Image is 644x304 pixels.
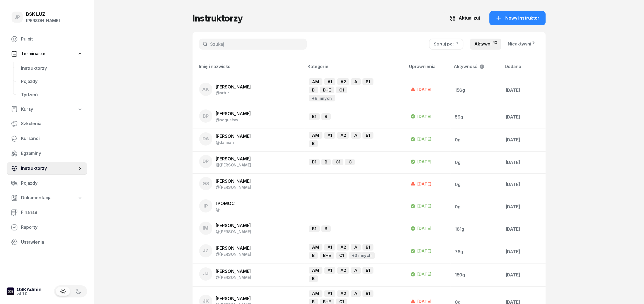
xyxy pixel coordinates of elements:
[7,162,87,175] a: Instruktorzy
[7,33,87,46] a: Pulpit
[193,13,243,23] h1: Instruktorzy
[216,223,251,228] span: [PERSON_NAME]
[506,114,541,121] div: [DATE]
[506,248,541,255] div: [DATE]
[216,117,251,122] div: @bogusław
[202,181,209,186] span: GS
[320,252,334,259] div: B+E
[409,64,435,69] span: Uprawnienia
[454,63,478,70] span: Aktywność
[410,136,431,142] div: [DATE]
[443,11,486,25] button: Aktualizuj
[455,136,497,144] div: 0g
[345,159,355,165] div: C
[7,236,87,249] a: Ustawienia
[362,244,373,251] div: B1
[17,62,87,75] a: Instruktorzy
[203,299,209,303] span: JK
[7,287,14,295] img: logo-xs-dark@2x.png
[203,226,209,230] span: IM
[410,86,431,93] div: [DATE]
[506,181,541,188] div: [DATE]
[455,181,497,188] div: 0g
[202,136,209,141] span: DA
[337,78,349,85] div: A2
[26,17,60,24] div: [PERSON_NAME]
[324,290,335,297] div: A1
[216,156,251,162] span: [PERSON_NAME]
[216,178,251,184] span: [PERSON_NAME]
[309,290,322,297] div: AM
[309,78,322,85] div: AM
[455,114,497,121] div: 59g
[216,296,251,301] span: [PERSON_NAME]
[21,165,77,172] span: Instruktorzy
[503,39,539,50] a: Nieaktywni
[459,15,480,22] div: Aktualizuj
[455,203,497,211] div: 0g
[309,244,322,251] div: AM
[203,271,209,276] span: JJ
[21,50,45,57] span: Terminarze
[216,84,251,90] span: [PERSON_NAME]
[216,207,235,212] div: @i
[216,252,251,257] div: @[PERSON_NAME]
[362,290,373,297] div: B1
[351,244,361,251] div: A
[7,221,87,234] a: Raporty
[309,225,320,232] div: B1
[199,39,307,50] input: Szukaj
[308,64,328,69] span: Kategorie
[332,159,344,165] div: C1
[456,41,458,48] div: ?
[21,239,83,246] span: Ustawienia
[321,225,331,232] div: B
[202,87,209,92] span: AK
[410,203,431,209] div: [DATE]
[351,267,361,274] div: A
[324,132,335,139] div: A1
[337,267,349,274] div: A2
[504,64,521,69] span: Dodano
[455,271,497,279] div: 159g
[216,275,251,280] div: @[PERSON_NAME]
[351,132,361,139] div: A
[309,252,318,259] div: B
[321,113,331,120] div: B
[455,159,497,166] div: 0g
[216,90,251,95] div: @artur
[506,226,541,233] div: [DATE]
[309,87,318,93] div: B
[410,158,431,165] div: [DATE]
[203,114,209,119] span: BP
[336,87,347,93] div: C1
[216,229,251,234] div: @[PERSON_NAME]
[204,204,208,208] span: IP
[17,287,42,292] div: OSKAdmin
[489,11,546,25] a: Nowy instruktor
[362,132,373,139] div: B1
[324,267,335,274] div: A1
[216,111,251,116] span: [PERSON_NAME]
[216,268,251,274] span: [PERSON_NAME]
[21,78,83,85] span: Pojazdy
[351,290,361,297] div: A
[309,132,322,139] div: AM
[7,103,87,116] a: Kursy
[336,252,347,259] div: C1
[21,135,83,142] span: Kursanci
[14,15,20,20] span: JP
[21,180,83,187] span: Pojazdy
[429,39,463,50] button: Sortuj po:?
[506,203,541,211] div: [DATE]
[21,106,33,113] span: Kursy
[324,78,335,85] div: A1
[337,244,349,251] div: A2
[17,88,87,101] a: Tydzień
[309,95,335,101] div: +8 innych
[216,140,251,145] div: @damian
[321,159,331,165] div: B
[7,132,87,145] a: Kursanci
[455,226,497,233] div: 181g
[337,290,349,297] div: A2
